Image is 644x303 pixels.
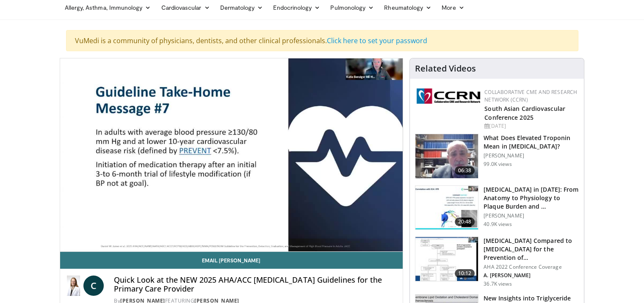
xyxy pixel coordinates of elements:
p: [PERSON_NAME] [484,212,579,219]
img: 7c0f9b53-1609-4588-8498-7cac8464d722.150x105_q85_crop-smart_upscale.jpg [415,237,478,281]
a: Email [PERSON_NAME] [60,252,403,269]
a: 06:38 What Does Elevated Troponin Mean in [MEDICAL_DATA]? [PERSON_NAME] 99.0K views [415,134,579,179]
img: a04ee3ba-8487-4636-b0fb-5e8d268f3737.png.150x105_q85_autocrop_double_scale_upscale_version-0.2.png [417,88,480,104]
a: 20:48 [MEDICAL_DATA] in [DATE]: From Anatomy to Physiology to Plaque Burden and … [PERSON_NAME] 4... [415,185,579,230]
a: Collaborative CME and Research Network (CCRN) [484,88,577,103]
h3: [MEDICAL_DATA] Compared to [MEDICAL_DATA] for the Prevention of… [484,237,579,262]
a: Click here to set your password [327,36,427,45]
span: 10:12 [455,269,475,278]
video-js: Video Player [60,58,403,252]
span: 06:38 [455,166,475,175]
p: 36.7K views [484,281,511,287]
h3: What Does Elevated Troponin Mean in [MEDICAL_DATA]? [484,134,579,151]
a: 10:12 [MEDICAL_DATA] Compared to [MEDICAL_DATA] for the Prevention of… AHA 2022 Conference Covera... [415,237,579,287]
div: VuMedi is a community of physicians, dentists, and other clinical professionals. [66,30,578,51]
div: [DATE] [484,122,577,130]
img: 98daf78a-1d22-4ebe-927e-10afe95ffd94.150x105_q85_crop-smart_upscale.jpg [415,134,478,178]
p: A. [PERSON_NAME] [484,272,579,279]
p: [PERSON_NAME] [484,152,579,159]
a: South Asian Cardiovascular Conference 2025 [484,105,565,121]
span: 20:48 [455,218,475,226]
p: AHA 2022 Conference Coverage [484,264,579,270]
img: 823da73b-7a00-425d-bb7f-45c8b03b10c3.150x105_q85_crop-smart_upscale.jpg [415,186,478,230]
p: 40.9K views [484,221,511,228]
h3: [MEDICAL_DATA] in [DATE]: From Anatomy to Physiology to Plaque Burden and … [484,185,579,211]
a: C [83,275,104,296]
h4: Related Videos [415,63,476,74]
h4: Quick Look at the NEW 2025 AHA/ACC [MEDICAL_DATA] Guidelines for the Primary Care Provider [114,275,396,294]
p: 99.0K views [484,161,511,168]
img: Dr. Catherine P. Benziger [67,275,80,296]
